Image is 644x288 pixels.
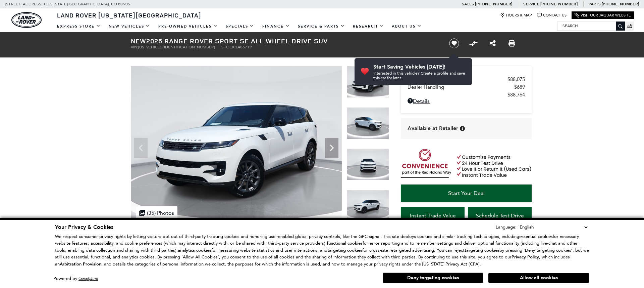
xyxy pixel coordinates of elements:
[490,39,496,47] a: Share this New 2025 Range Rover Sport SE All Wheel Drive SUV
[468,207,532,224] a: Schedule Test Drive
[512,254,539,260] u: Privacy Policy
[476,212,524,219] span: Schedule Test Drive
[57,11,201,19] span: Land Rover [US_STATE][GEOGRAPHIC_DATA]
[327,240,363,246] strong: functional cookies
[512,254,539,259] a: Privacy Policy
[448,190,485,196] span: Start Your Deal
[154,20,222,32] a: Pre-Owned Vehicles
[589,2,601,6] span: Parts
[53,277,98,281] div: Powered by
[53,11,205,19] a: Land Rover [US_STATE][GEOGRAPHIC_DATA]
[383,273,483,283] button: Deny targeting cookies
[447,38,462,49] button: Save vehicle
[514,84,525,90] span: $689
[475,1,512,7] a: [PHONE_NUMBER]
[537,13,567,18] a: Contact Us
[53,20,426,32] nav: Main Navigation
[294,20,349,32] a: Service & Parts
[557,22,625,30] input: Search
[138,45,215,49] span: [US_VEHICLE_IDENTIFICATION_NUMBER]
[131,36,146,45] strong: New
[460,126,465,131] div: Vehicle is in stock and ready for immediate delivery. Due to demand, availability is subject to c...
[222,20,258,32] a: Specials
[349,20,388,32] a: Research
[408,84,514,90] span: Dealer Handling
[347,149,389,180] img: New 2025 Fuji White LAND ROVER SE image 3
[401,184,532,202] a: Start Your Deal
[5,2,130,6] a: [STREET_ADDRESS] • [US_STATE][GEOGRAPHIC_DATA], CO 80905
[496,225,517,229] div: Language:
[507,76,525,82] span: $88,075
[131,37,438,45] h1: 2025 Range Rover Sport SE All Wheel Drive SUV
[221,45,236,49] span: Stock:
[258,20,294,32] a: Finance
[131,66,342,224] img: New 2025 Fuji White LAND ROVER SE image 1
[388,20,426,32] a: About Us
[408,125,458,132] span: Available at Retailer
[540,1,578,7] a: [PHONE_NUMBER]
[325,138,338,158] div: Next
[11,12,42,28] img: Land Rover
[500,13,532,18] a: Hours & Map
[523,2,539,6] span: Service
[507,92,525,98] span: $88,764
[11,12,42,28] a: land-rover
[488,273,589,283] button: Allow all cookies
[78,277,98,281] a: ComplyAuto
[602,1,639,7] a: [PHONE_NUMBER]
[468,38,478,48] button: Compare vehicle
[465,247,499,253] strong: targeting cookies
[136,206,177,219] div: (35) Photos
[408,98,525,104] a: Details
[53,20,105,32] a: EXPRESS STORE
[408,92,525,98] a: $88,764
[408,76,525,82] a: MSRP $88,075
[410,212,456,219] span: Instant Trade Value
[105,20,154,32] a: New Vehicles
[327,247,362,253] strong: targeting cookies
[60,261,101,267] strong: Arbitration Provision
[347,107,389,139] img: New 2025 Fuji White LAND ROVER SE image 2
[575,13,631,18] a: Visit Our Jaguar Website
[55,233,589,268] p: We respect consumer privacy rights by letting visitors opt out of third-party tracking cookies an...
[519,234,553,240] strong: essential cookies
[178,247,211,253] strong: analytics cookies
[401,207,465,224] a: Instant Trade Value
[408,84,525,90] a: Dealer Handling $689
[462,2,474,6] span: Sales
[518,223,589,231] select: Language Select
[408,76,507,82] span: MSRP
[347,66,389,98] img: New 2025 Fuji White LAND ROVER SE image 1
[508,39,515,47] a: Print this New 2025 Range Rover Sport SE All Wheel Drive SUV
[347,190,389,222] img: New 2025 Fuji White LAND ROVER SE image 4
[55,223,113,231] span: Your Privacy & Cookies
[131,45,138,49] span: VIN:
[236,45,252,49] span: L486719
